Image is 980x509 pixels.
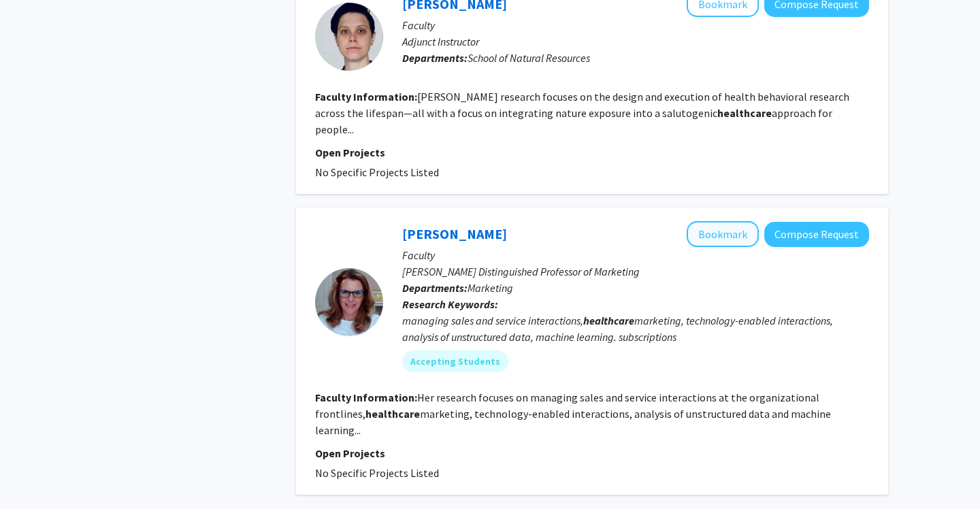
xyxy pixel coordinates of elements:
[315,391,417,404] b: Faculty Information:
[315,90,849,136] fg-read-more: [PERSON_NAME] research focuses on the design and execution of health behavioral research across t...
[468,51,590,65] span: School of Natural Resources
[402,312,869,345] div: managing sales and service interactions, marketing, technology-enabled interactions, analysis of ...
[315,466,439,480] span: No Specific Projects Listed
[10,448,58,499] iframe: Chat
[315,144,869,161] p: Open Projects
[402,297,498,311] b: Research Keywords:
[402,281,468,295] b: Departments:
[315,391,831,437] fg-read-more: Her research focuses on managing sales and service interactions at the organizational frontlines,...
[402,350,508,372] mat-chip: Accepting Students
[583,314,634,327] b: healthcare
[717,106,772,120] b: healthcare
[315,165,439,179] span: No Specific Projects Listed
[402,263,869,280] p: [PERSON_NAME] Distinguished Professor of Marketing
[687,221,759,247] button: Add Detelina Marinova to Bookmarks
[402,247,869,263] p: Faculty
[468,281,513,295] span: Marketing
[315,445,869,461] p: Open Projects
[402,17,869,33] p: Faculty
[402,225,507,242] a: [PERSON_NAME]
[402,51,468,65] b: Departments:
[764,222,869,247] button: Compose Request to Detelina Marinova
[315,90,417,103] b: Faculty Information:
[365,407,420,421] b: healthcare
[402,33,869,50] p: Adjunct Instructor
